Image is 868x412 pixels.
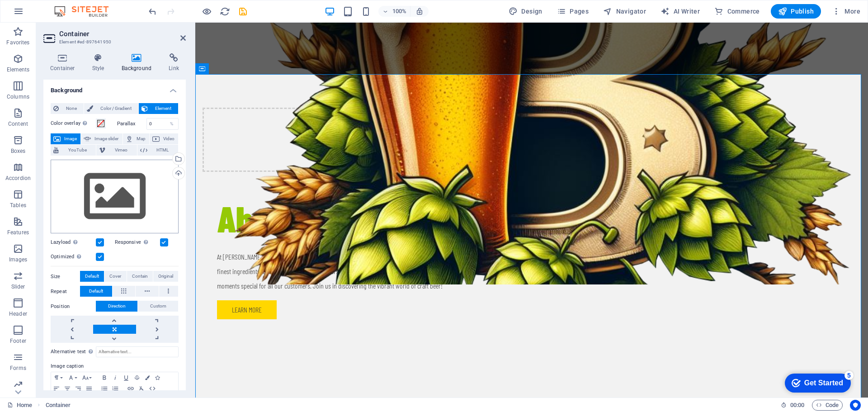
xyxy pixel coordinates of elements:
span: : [797,402,798,408]
input: Alternative text... [96,346,179,357]
span: Default [85,271,99,282]
button: Video [150,133,178,144]
button: Insert Link [125,383,136,394]
div: Get Started 5 items remaining, 0% complete [7,5,73,24]
button: Paragraph Format [51,372,66,383]
h3: Element #ed-897641950 [59,38,168,46]
span: 00 00 [790,400,804,411]
span: Vimeo [108,145,134,156]
span: Image [63,133,78,144]
button: Click here to leave preview mode and continue editing [201,6,212,17]
button: Colors [142,372,152,383]
button: Font Size [80,372,94,383]
span: Commerce [714,7,760,16]
h6: Session time [781,400,805,411]
h4: Link [162,53,186,72]
label: Optimized [51,251,96,262]
button: YouTube [51,145,96,156]
div: % [165,118,178,129]
button: save [237,6,248,17]
button: Align Justify [84,383,94,394]
p: Columns [7,93,29,100]
label: Lazyload [51,237,96,248]
p: Elements [7,66,30,73]
span: Publish [778,7,814,16]
p: Features [7,229,29,236]
p: Footer [10,337,26,345]
label: Image caption [51,361,179,372]
span: Navigator [603,7,646,16]
span: Pages [557,7,589,16]
p: Accordion [5,175,31,182]
button: Ordered List [110,383,121,394]
i: Save (Ctrl+S) [238,6,248,17]
button: Underline (Ctrl+U) [121,372,132,383]
button: Vimeo [96,145,137,156]
h4: Background [115,53,162,72]
i: On resize automatically adjust zoom level to fit chosen device. [415,7,424,15]
p: Tables [10,202,26,209]
span: Click to select. Double-click to edit [46,400,71,411]
button: Usercentrics [850,400,861,411]
a: Click to cancel selection. Double-click to open Pages [7,400,32,411]
h4: Background [43,80,186,96]
span: Image slider [94,133,119,144]
span: Design [509,7,542,16]
button: Default [80,271,104,282]
span: Color / Gradient [96,103,136,114]
button: Image [51,133,80,144]
button: More [828,4,864,19]
button: Contain [127,271,153,282]
button: undo [147,6,158,17]
span: More [832,7,860,16]
button: Pages [553,4,592,19]
nav: breadcrumb [46,400,71,411]
p: Boxes [11,147,26,155]
div: Select files from the file manager, stock photos, or upload file(s) [51,160,179,234]
span: Cover [109,271,121,282]
label: Responsive [115,237,160,248]
p: Content [8,120,28,128]
span: Contain [132,271,148,282]
button: AI Writer [657,4,703,19]
label: Repeat [51,286,80,297]
button: Design [505,4,546,19]
button: Bold (Ctrl+B) [99,372,110,383]
button: HTML [137,145,178,156]
span: Direction [108,301,126,312]
button: Unordered List [99,383,110,394]
h4: Style [85,53,115,72]
button: Strikethrough [132,372,142,383]
h6: 100% [392,6,406,17]
div: 5 [67,2,76,11]
p: Slider [11,283,25,290]
button: Font Family [66,372,80,383]
button: Align Center [62,383,73,394]
span: AI Writer [660,7,700,16]
span: None [61,103,81,114]
button: 100% [378,6,410,17]
label: Color overlay [51,118,96,129]
button: Color / Gradient [84,103,138,114]
button: Custom [138,301,178,312]
span: Custom [150,301,166,312]
button: Navigator [599,4,650,19]
p: Favorites [6,39,29,46]
span: Element [151,103,175,114]
button: Align Left [51,383,62,394]
h2: Container [59,30,186,38]
label: Size [51,271,80,282]
span: Original [158,271,173,282]
label: Parallax [117,121,146,126]
button: Commerce [711,4,764,19]
p: Images [9,256,28,263]
label: Position [51,301,96,312]
button: Map [123,133,149,144]
button: reload [219,6,230,17]
div: Design (Ctrl+Alt+Y) [505,4,546,19]
button: Icons [152,372,162,383]
div: Get Started [27,10,66,18]
span: Video [162,133,175,144]
button: Default [80,286,112,297]
button: Direction [96,301,137,312]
